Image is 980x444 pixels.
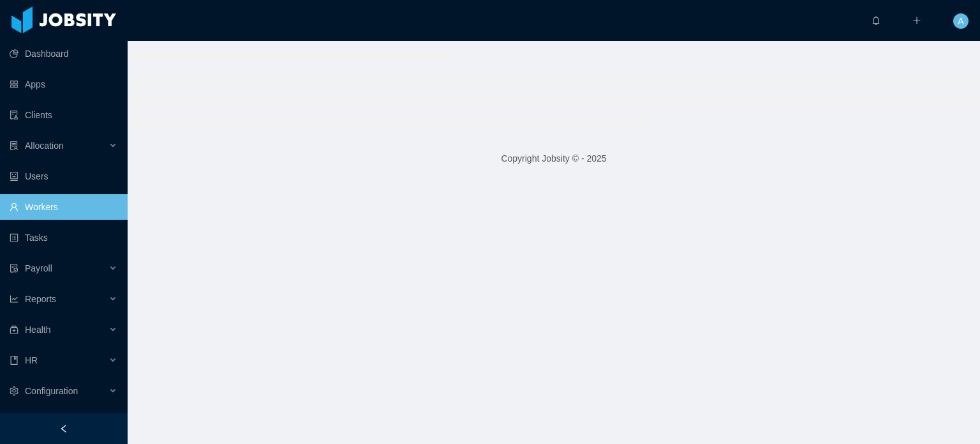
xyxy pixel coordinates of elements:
[10,387,19,395] i: icon: setting
[880,10,893,22] sup: 0
[10,295,19,303] i: icon: line-chart
[872,16,880,25] i: icon: bell
[10,325,19,334] i: icon: medicine-box
[10,225,117,250] a: icon: profileTasks
[958,13,963,29] span: A
[10,72,117,97] a: icon: appstoreApps
[25,141,64,151] span: Allocation
[25,325,50,335] span: Health
[10,102,117,128] a: icon: auditClients
[10,41,117,66] a: icon: pie-chartDashboard
[25,294,56,304] span: Reports
[25,355,38,365] span: HR
[912,16,921,25] i: icon: plus
[10,194,117,220] a: icon: userWorkers
[10,356,19,365] i: icon: book
[10,141,19,150] i: icon: solution
[25,386,78,396] span: Configuration
[10,164,117,189] a: icon: robotUsers
[128,137,980,181] footer: Copyright Jobsity © - 2025
[25,263,52,273] span: Payroll
[10,264,19,273] i: icon: file-protect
